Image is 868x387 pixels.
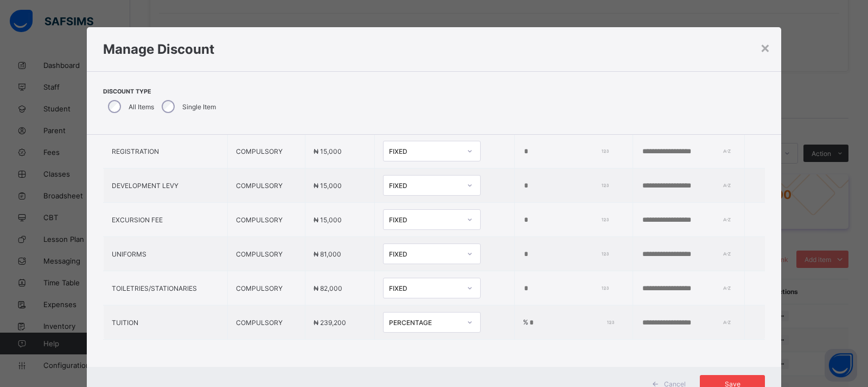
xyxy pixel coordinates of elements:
[104,134,228,168] td: REGISTRATION
[314,147,342,155] span: ₦ 15,000
[514,305,633,340] td: %
[129,103,154,111] label: All Items
[389,147,461,155] div: FIXED
[389,216,461,224] div: FIXED
[104,237,228,271] td: UNIFORMS
[228,134,305,168] td: COMPULSORY
[104,271,228,305] td: TOILETRIES/STATIONARIES
[314,250,341,258] span: ₦ 81,000
[314,319,346,327] span: ₦ 239,200
[104,305,228,340] td: TUITION
[228,271,305,305] td: COMPULSORY
[104,203,228,237] td: EXCURSION FEE
[228,203,305,237] td: COMPULSORY
[314,216,342,224] span: ₦ 15,000
[389,250,461,258] div: FIXED
[103,88,219,95] span: Discount Type
[389,319,461,327] div: PERCENTAGE
[228,237,305,271] td: COMPULSORY
[182,103,216,111] label: Single Item
[760,38,770,57] div: ×
[314,284,342,292] span: ₦ 82,000
[104,168,228,203] td: DEVELOPMENT LEVY
[389,182,461,190] div: FIXED
[389,284,461,292] div: FIXED
[103,41,765,57] h1: Manage Discount
[228,168,305,203] td: COMPULSORY
[314,182,342,190] span: ₦ 15,000
[228,305,305,340] td: COMPULSORY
